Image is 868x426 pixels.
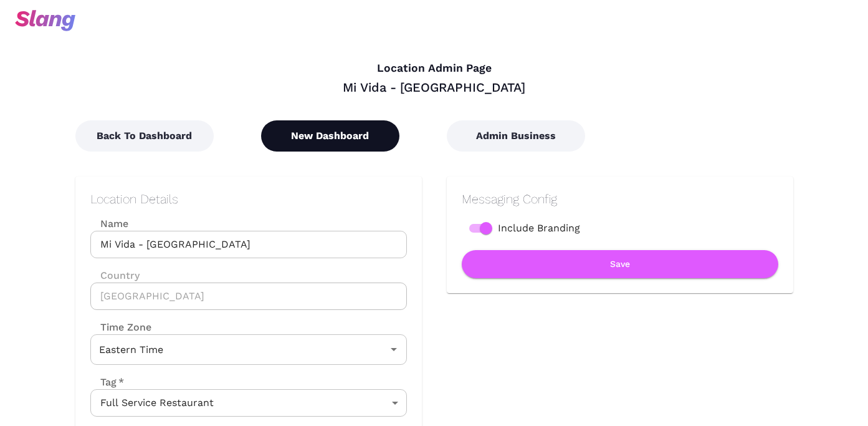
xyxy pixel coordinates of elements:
[75,79,793,95] div: Mi Vida - [GEOGRAPHIC_DATA]
[90,268,407,283] label: Country
[261,120,399,152] button: New Dashboard
[90,216,407,231] label: Name
[498,221,580,236] span: Include Branding
[90,320,407,334] label: Time Zone
[261,130,399,142] a: New Dashboard
[447,120,585,152] button: Admin Business
[90,191,407,206] h2: Location Details
[15,10,75,31] img: svg+xml;base64,PHN2ZyB3aWR0aD0iOTciIGhlaWdodD0iMzQiIHZpZXdCb3g9IjAgMCA5NyAzNCIgZmlsbD0ibm9uZSIgeG...
[385,341,403,358] button: Open
[75,120,214,152] button: Back To Dashboard
[90,375,124,389] label: Tag
[90,389,407,417] div: Full Service Restaurant
[75,130,214,142] a: Back To Dashboard
[447,130,585,142] a: Admin Business
[75,62,793,75] h4: Location Admin Page
[462,191,778,206] h2: Messaging Config
[462,250,778,278] button: Save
